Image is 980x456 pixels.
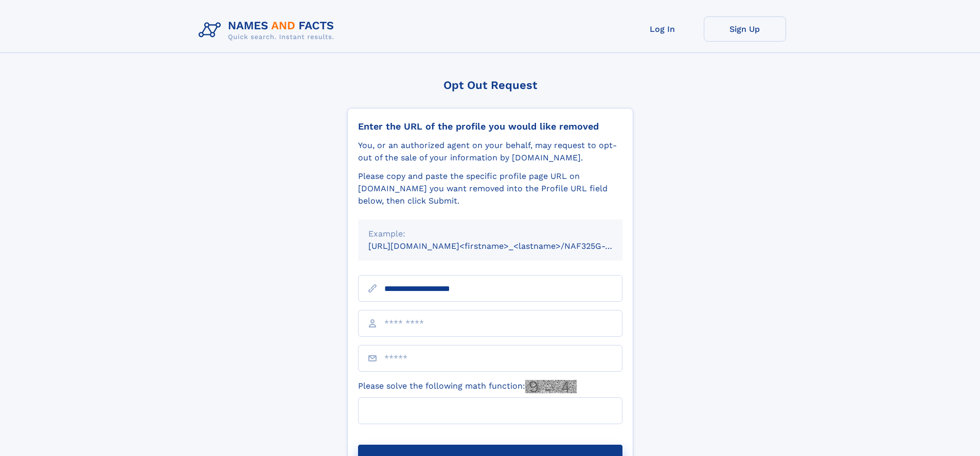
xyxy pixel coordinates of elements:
div: Opt Out Request [347,79,633,92]
a: Log In [621,16,704,42]
div: Example: [368,228,612,240]
div: Please copy and paste the specific profile page URL on [DOMAIN_NAME] you want removed into the Pr... [358,170,622,207]
img: Logo Names and Facts [194,16,343,44]
div: You, or an authorized agent on your behalf, may request to opt-out of the sale of your informatio... [358,139,622,164]
small: [URL][DOMAIN_NAME]<firstname>_<lastname>/NAF325G-xxxxxxxx [368,241,642,251]
div: Enter the URL of the profile you would like removed [358,121,622,132]
label: Please solve the following math function: [358,380,577,393]
a: Sign Up [704,16,786,42]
